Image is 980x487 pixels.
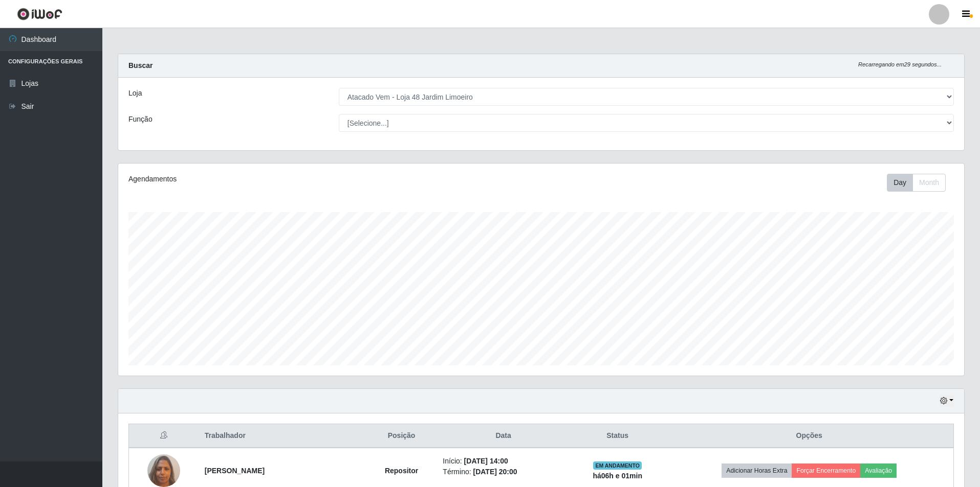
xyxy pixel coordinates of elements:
[199,424,366,448] th: Trabalhador
[17,8,62,20] img: CoreUI Logo
[464,457,508,465] time: [DATE] 14:00
[205,467,265,475] strong: [PERSON_NAME]
[366,424,437,448] th: Posição
[593,461,642,470] span: EM ANDAMENTO
[437,424,570,448] th: Data
[443,467,564,477] li: Término:
[128,114,153,125] label: Função
[887,174,913,192] button: Day
[443,456,564,467] li: Início:
[792,463,860,478] button: Forçar Encerramento
[887,174,954,192] div: Toolbar with button groups
[860,463,897,478] button: Avaliação
[473,468,517,476] time: [DATE] 20:00
[665,424,953,448] th: Opções
[722,463,792,478] button: Adicionar Horas Extra
[128,61,153,69] strong: Buscar
[385,467,418,475] strong: Repositor
[570,424,665,448] th: Status
[128,174,464,184] div: Agendamentos
[593,472,642,480] strong: há 06 h e 01 min
[887,174,946,192] div: First group
[912,174,946,192] button: Month
[858,61,942,67] i: Recarregando em 29 segundos...
[128,88,142,99] label: Loja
